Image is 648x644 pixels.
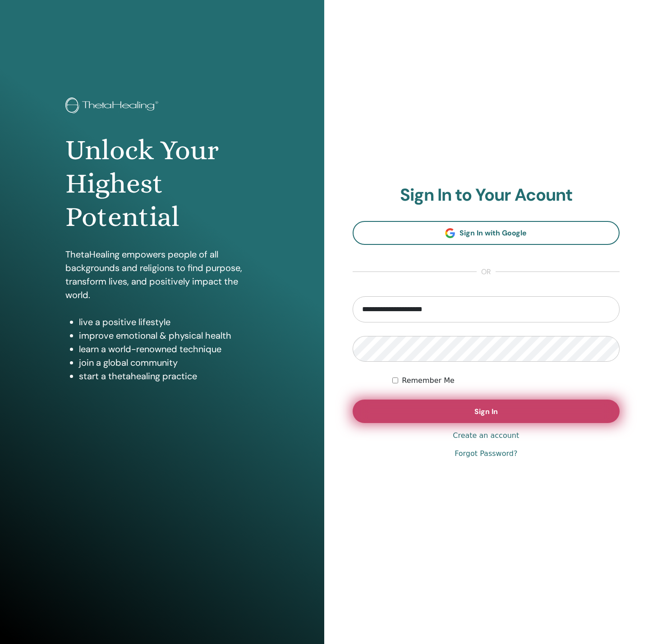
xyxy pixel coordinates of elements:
[79,356,259,369] li: join a global community
[79,315,259,329] li: live a positive lifestyle
[392,375,620,386] div: Keep me authenticated indefinitely or until I manually logout
[453,430,519,441] a: Create an account
[353,400,620,423] button: Sign In
[474,407,498,416] span: Sign In
[353,221,620,245] a: Sign In with Google
[79,369,259,383] li: start a thetahealing practice
[353,185,620,206] h2: Sign In to Your Acount
[65,248,259,302] p: ThetaHealing empowers people of all backgrounds and religions to find purpose, transform lives, a...
[477,267,496,277] span: or
[460,228,527,238] span: Sign In with Google
[455,448,517,459] a: Forgot Password?
[402,375,455,386] label: Remember Me
[65,133,259,234] h1: Unlock Your Highest Potential
[79,342,259,356] li: learn a world-renowned technique
[79,329,259,342] li: improve emotional & physical health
